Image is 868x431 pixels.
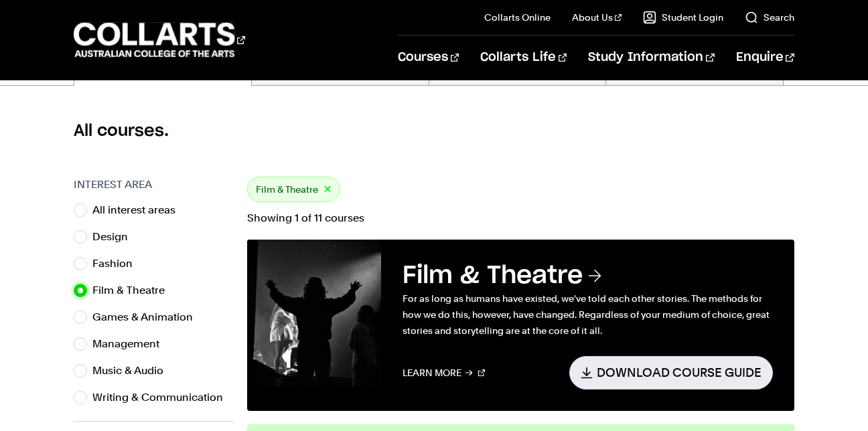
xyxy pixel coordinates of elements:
[247,177,340,202] div: Film & Theatre
[484,11,551,24] a: Collarts Online
[736,35,794,80] a: Enquire
[92,388,234,407] label: Writing & Communication
[92,201,186,220] label: All interest areas
[403,261,773,290] h3: Film & Theatre
[92,335,170,353] label: Management
[247,213,794,224] p: Showing 1 of 11 courses
[745,11,794,24] a: Search
[398,35,459,80] a: Courses
[588,35,714,80] a: Study Information
[74,177,234,193] h3: Interest Area
[92,228,139,246] label: Design
[569,356,773,389] a: Download Course Guide
[92,361,174,380] label: Music & Audio
[643,11,723,24] a: Student Login
[74,21,245,59] div: Go to homepage
[92,281,175,300] label: Film & Theatre
[323,182,332,197] button: ×
[403,356,485,389] a: Learn More
[92,308,204,327] label: Games & Animation
[247,240,381,387] img: Film & Theatre
[403,290,773,339] p: For as long as humans have existed, we've told each other stories. The methods for how we do this...
[572,11,622,24] a: About Us
[74,120,794,142] h2: All courses.
[480,35,567,80] a: Collarts Life
[92,254,143,273] label: Fashion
